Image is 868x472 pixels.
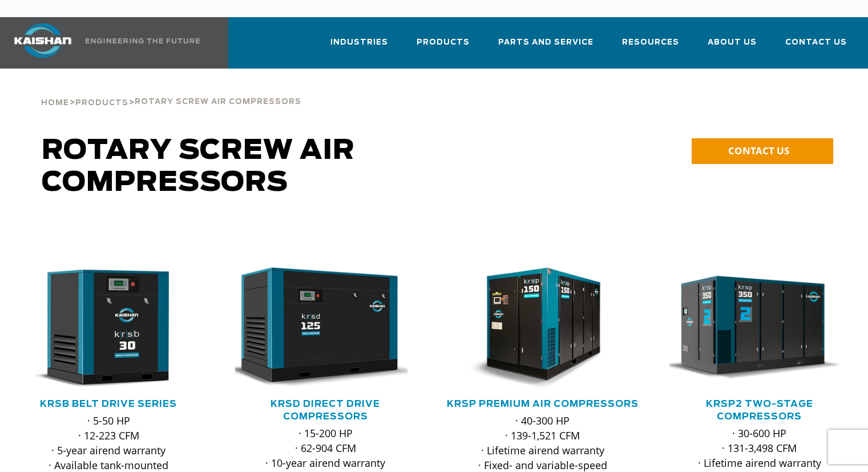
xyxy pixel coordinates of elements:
div: krsb30 [18,267,199,389]
img: krsb30 [10,267,191,389]
span: Contact Us [785,36,847,49]
span: Resources [622,36,679,49]
span: Home [41,99,69,107]
a: Industries [330,27,388,66]
a: Parts and Service [498,27,594,66]
img: krsp350 [661,267,842,389]
span: About Us [708,36,757,49]
span: Industries [330,36,388,49]
img: Engineering the future [86,38,200,43]
span: Rotary Screw Air Compressors [42,137,355,197]
a: KRSP Premium Air Compressors [447,399,639,409]
a: Products [75,97,128,107]
span: Parts and Service [498,36,594,49]
img: krsp150 [444,267,625,389]
div: > > [41,69,301,112]
span: Products [75,99,128,107]
div: krsd125 [235,267,415,389]
a: Contact Us [785,27,847,66]
a: Home [41,97,69,107]
a: KRSP2 Two-Stage Compressors [706,399,813,421]
span: CONTACT US [728,144,789,157]
a: CONTACT US [692,138,833,164]
a: Products [417,27,470,66]
div: krsp150 [453,267,633,389]
span: Rotary Screw Air Compressors [135,98,301,106]
a: KRSB Belt Drive Series [40,399,177,409]
img: krsd125 [227,267,407,389]
div: krsp350 [669,267,850,389]
a: About Us [708,27,757,66]
span: Products [417,36,470,49]
a: KRSD Direct Drive Compressors [271,399,380,421]
a: Resources [622,27,679,66]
